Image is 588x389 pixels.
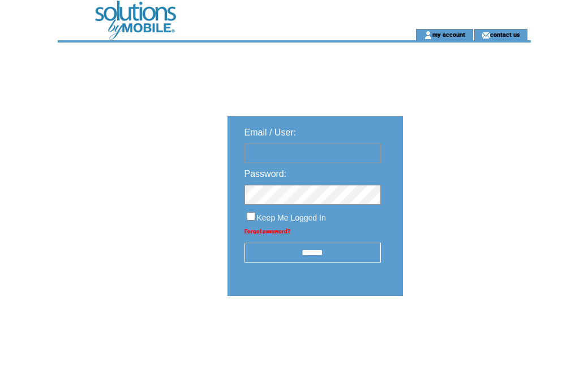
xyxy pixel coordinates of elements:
a: my account [432,31,465,38]
span: Email / User: [244,128,297,137]
a: Forgot password? [244,228,290,234]
span: Keep Me Logged In [257,213,326,222]
img: contact_us_icon.gif;jsessionid=250F5DC9E7612774B438B191C8175DCF [482,31,490,40]
img: transparent.png;jsessionid=250F5DC9E7612774B438B191C8175DCF [436,324,492,339]
img: account_icon.gif;jsessionid=250F5DC9E7612774B438B191C8175DCF [424,31,432,40]
a: contact us [490,31,520,38]
span: Password: [244,169,287,179]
